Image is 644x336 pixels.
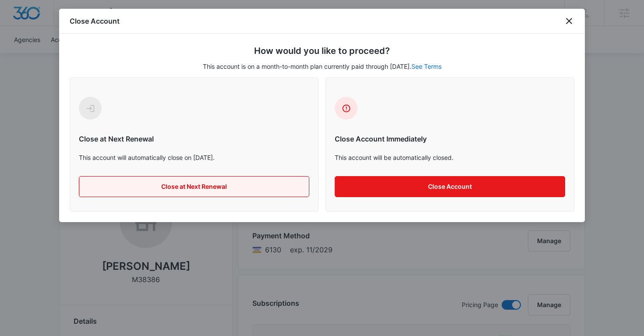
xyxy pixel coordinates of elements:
p: This account is on a month-to-month plan currently paid through [DATE]. [70,62,574,71]
button: close [564,16,574,26]
h6: Close Account Immediately [335,134,565,144]
button: Close at Next Renewal [79,176,309,197]
p: This account will be automatically closed. [335,153,565,162]
h5: How would you like to proceed? [70,44,574,57]
h1: Close Account [70,16,120,26]
button: Close Account [335,176,565,197]
a: See Terms [411,63,442,70]
h6: Close at Next Renewal [79,134,309,144]
p: This account will automatically close on [DATE]. [79,153,309,162]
